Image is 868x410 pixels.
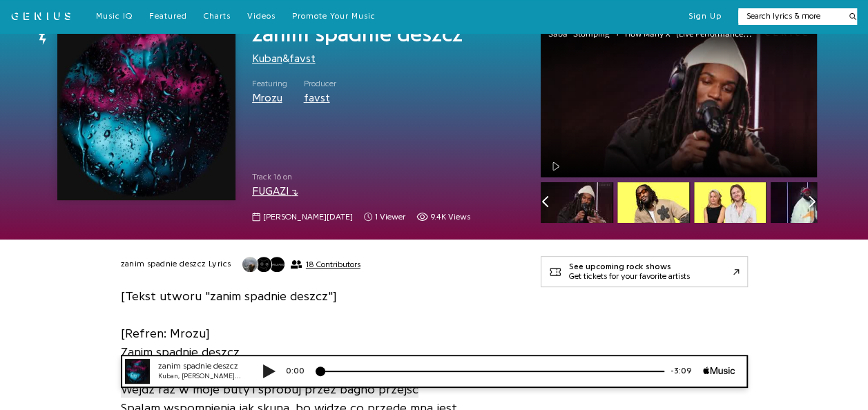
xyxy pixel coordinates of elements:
[289,53,316,64] a: favst
[304,92,330,104] a: favst
[204,11,231,22] a: Charts
[252,171,519,183] span: Track 16 on
[48,6,131,17] div: zanim spadnie deszcz
[548,29,762,38] div: Saba “Stomping” + “How Many X” (Live Performance) | Open Mic
[375,211,405,223] span: 1 viewer
[569,262,690,272] div: See upcoming rock shows
[292,12,376,20] span: Promote Your Music
[121,259,231,270] h2: zanim spadnie deszcz Lyrics
[569,272,690,282] div: Get tickets for your favorite artists
[247,11,276,22] a: Videos
[252,23,463,46] span: zanim spadnie deszcz
[204,12,231,20] span: Charts
[416,211,470,223] span: 9,427 views
[57,22,235,200] img: Cover art for zanim spadnie deszcz by Kuban & favst
[541,256,748,287] a: See upcoming rock showsGet tickets for your favorite artists
[48,17,131,27] div: Kuban, [PERSON_NAME] & FAVST
[688,11,722,22] button: Sign Up
[247,12,276,20] span: Videos
[96,12,133,20] span: Music IQ
[252,51,519,67] div: &
[252,186,298,197] a: FUGAZI
[252,53,282,64] a: Kuban
[252,78,287,90] span: Featuring
[15,4,40,29] img: 72x72bb.jpg
[364,211,405,223] span: 1 viewer
[96,11,133,22] a: Music IQ
[263,211,353,223] span: [PERSON_NAME][DATE]
[738,10,841,22] input: Search lyrics & more
[554,10,593,22] div: -3:09
[149,12,187,20] span: Featured
[431,211,470,223] span: 9.4K views
[252,92,282,104] a: Mrozu
[306,260,360,269] span: 18 Contributors
[149,11,187,22] a: Featured
[292,11,376,22] a: Promote Your Music
[304,78,336,90] span: Producer
[242,256,360,273] button: 18 Contributors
